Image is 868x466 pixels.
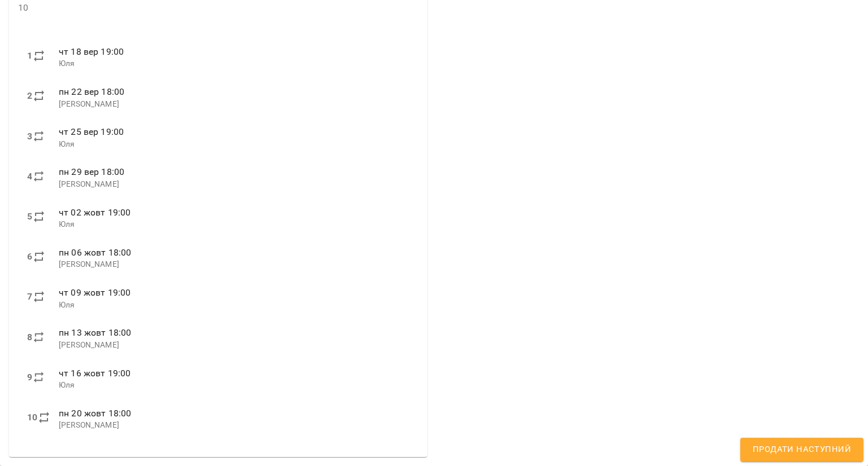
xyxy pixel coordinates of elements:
label: 9 [27,371,32,384]
button: Продати наступний [740,438,863,461]
p: Юля [59,139,409,150]
span: 10 [18,1,396,15]
span: чт 16 жовт 19:00 [59,368,131,379]
p: Юля [59,219,409,230]
label: 3 [27,130,32,143]
span: пн 20 жовт 18:00 [59,408,131,419]
span: пн 22 вер 18:00 [59,86,124,97]
p: [PERSON_NAME] [59,259,409,270]
p: Юля [59,300,409,311]
p: Юля [59,380,409,391]
span: чт 25 вер 19:00 [59,126,124,137]
label: 6 [27,250,32,263]
p: [PERSON_NAME] [59,179,409,190]
label: 2 [27,89,32,103]
p: [PERSON_NAME] [59,340,409,351]
p: [PERSON_NAME] [59,420,409,431]
label: 4 [27,170,32,183]
label: 1 [27,49,32,63]
span: пн 13 жовт 18:00 [59,327,131,338]
span: чт 09 жовт 19:00 [59,287,131,298]
span: пн 06 жовт 18:00 [59,247,131,258]
span: чт 18 вер 19:00 [59,46,124,57]
span: пн 29 вер 18:00 [59,166,124,177]
label: 8 [27,331,32,344]
span: Продати наступний [753,442,851,457]
span: чт 02 жовт 19:00 [59,207,131,218]
p: [PERSON_NAME] [59,99,409,110]
label: 10 [27,411,37,424]
p: Юля [59,58,409,69]
label: 7 [27,290,32,304]
label: 5 [27,210,32,223]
